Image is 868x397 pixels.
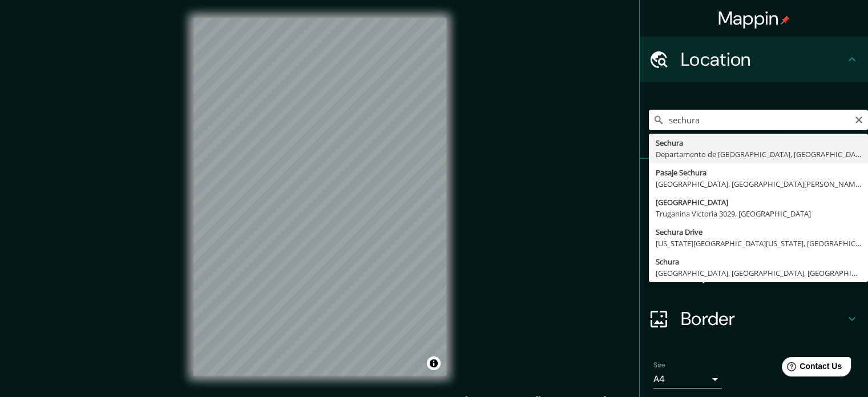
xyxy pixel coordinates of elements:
[718,7,790,30] h4: Mappin
[640,296,868,342] div: Border
[656,178,861,190] div: [GEOGRAPHIC_DATA], [GEOGRAPHIC_DATA][PERSON_NAME] 7910000, [GEOGRAPHIC_DATA]
[653,360,665,370] label: Size
[681,307,845,330] h4: Border
[640,204,868,250] div: Style
[656,238,861,249] div: [US_STATE][GEOGRAPHIC_DATA][US_STATE], [GEOGRAPHIC_DATA]
[656,256,861,267] div: Schura
[681,262,845,284] h4: Layout
[656,137,861,149] div: Sechura
[656,197,861,208] div: [GEOGRAPHIC_DATA]
[653,370,722,388] div: A4
[656,208,861,219] div: Truganina Victoria 3029, [GEOGRAPHIC_DATA]
[656,226,861,238] div: Sechura Drive
[656,149,861,160] div: Departamento de [GEOGRAPHIC_DATA], [GEOGRAPHIC_DATA]
[649,110,868,130] input: Pick your city or area
[640,250,868,296] div: Layout
[781,15,790,25] img: pin-icon.png
[681,48,845,71] h4: Location
[640,37,868,82] div: Location
[193,18,446,376] canvas: Map
[854,114,863,125] button: Clear
[427,356,441,370] button: Toggle attribution
[640,159,868,204] div: Pins
[656,267,861,279] div: [GEOGRAPHIC_DATA], [GEOGRAPHIC_DATA], [GEOGRAPHIC_DATA]
[766,352,855,384] iframe: Help widget launcher
[656,167,861,178] div: Pasaje Sechura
